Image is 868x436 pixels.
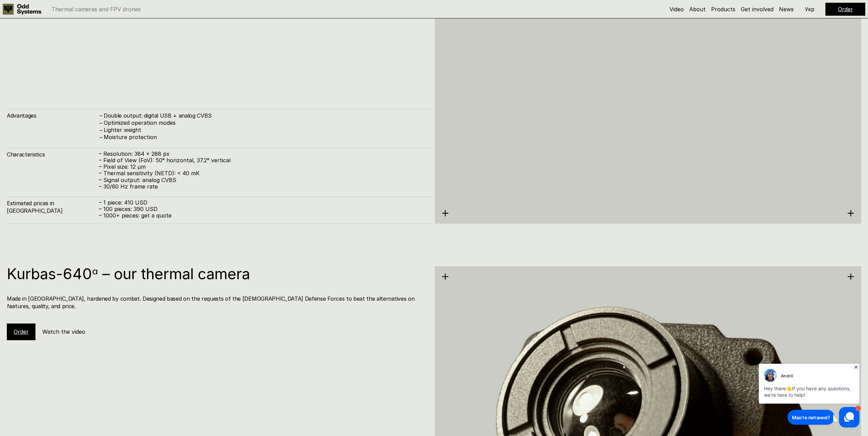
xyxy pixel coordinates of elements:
[14,328,29,335] a: Order
[757,362,861,429] iframe: HelpCrunch
[741,6,774,13] a: Get involved
[100,134,102,141] h4: –
[670,6,684,13] a: Video
[779,6,794,13] a: News
[689,6,706,13] a: About
[100,126,102,134] h4: –
[99,164,427,170] p: – Pixel size: 12 µm
[52,6,141,12] p: Thermal cameras and FPV drones
[99,157,427,164] p: – Field of View (FoV): 50° horizontal, 37.2° vertical
[99,151,427,157] p: – Resolution: 384 x 288 px
[42,328,85,335] h5: Watch the video
[805,6,814,12] p: Укр
[104,134,427,140] p: Moisture protection
[104,127,427,133] p: Lighter weight
[99,177,427,183] p: – Signal output: analog CVBS
[7,112,99,119] h4: Advantages
[7,199,99,215] h4: Estimated prices in [GEOGRAPHIC_DATA]
[838,6,853,13] a: Order
[100,119,102,127] h4: –
[7,295,427,310] h4: Made in [GEOGRAPHIC_DATA], hardened by combat. Designed based on the requests of the [DEMOGRAPHIC...
[99,199,427,219] p: – 1 piece: 410 USD – 100 pieces: 390 USD – 1000+ pieces: get a quote
[100,111,102,119] h4: –
[104,112,427,119] h4: Double output: digital USB + analog CVBS
[7,151,99,158] h4: Characteristics
[99,170,427,177] p: – Thermal sensitivity (NETD): < 40 mK
[711,6,735,13] a: Products
[99,183,427,190] p: – 30/60 Hz frame rate
[104,120,427,126] p: Optimized operation modes
[7,266,427,281] h1: Kurbas-640ᵅ – our thermal camera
